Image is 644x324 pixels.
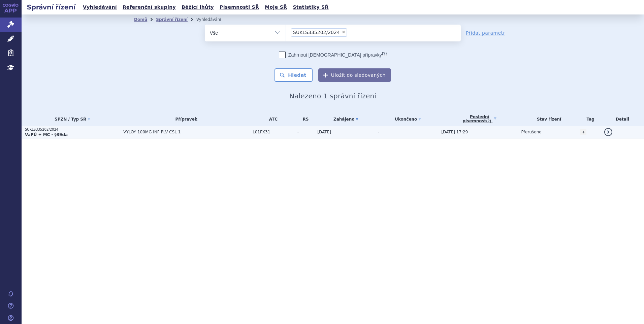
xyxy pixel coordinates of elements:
[180,3,216,12] a: Běžící lhůty
[253,130,294,134] span: L01FX31
[25,127,120,132] p: SUKLS335202/2024
[604,128,612,136] a: detail
[121,3,178,12] a: Referenční skupiny
[120,112,249,126] th: Přípravek
[279,52,387,58] label: Zahrnout [DEMOGRAPHIC_DATA] přípravky
[518,112,577,126] th: Stav řízení
[156,17,188,22] a: Správní řízení
[317,130,331,134] span: [DATE]
[25,115,120,124] a: SPZN / Typ SŘ
[218,3,261,12] a: Písemnosti SŘ
[349,28,353,36] input: SUKLS335202/2024
[580,129,586,135] a: +
[134,17,147,22] a: Domů
[22,2,81,12] h2: Správní řízení
[466,30,505,36] a: Přidat parametr
[521,130,541,134] span: Přerušeno
[601,112,644,126] th: Detail
[81,3,119,12] a: Vyhledávání
[275,68,313,82] button: Hledat
[342,30,346,34] span: ×
[25,132,68,137] strong: VaPÚ + MC - §39da
[378,130,379,134] span: -
[293,30,340,35] span: SUKLS335202/2024
[441,130,468,134] span: [DATE] 17:29
[378,115,438,124] a: Ukončeno
[318,68,391,82] button: Uložit do sledovaných
[291,3,330,12] a: Statistiky SŘ
[577,112,601,126] th: Tag
[289,92,376,100] span: Nalezeno 1 správní řízení
[249,112,294,126] th: ATC
[382,51,387,56] abbr: (?)
[123,130,249,134] span: VYLOY 100MG INF PLV CSL 1
[294,112,314,126] th: RS
[263,3,289,12] a: Moje SŘ
[297,130,314,134] span: -
[317,115,375,124] a: Zahájeno
[441,112,518,126] a: Poslednípísemnost(?)
[196,14,230,25] li: Vyhledávání
[486,119,491,123] abbr: (?)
